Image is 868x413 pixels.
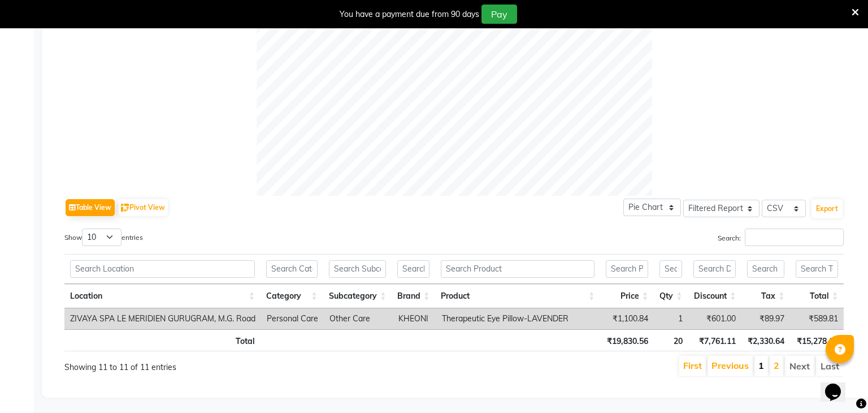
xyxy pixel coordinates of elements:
[392,284,435,308] th: Brand: activate to sort column ascending
[790,284,844,308] th: Total: activate to sort column ascending
[340,8,479,20] div: You have a payment due from 90 days
[323,284,392,308] th: Subcategory: activate to sort column ascending
[436,308,601,329] td: Therapeutic Eye Pillow-LAVENDER
[741,308,790,329] td: ₹89.97
[266,260,318,278] input: Search Category
[741,284,790,308] th: Tax: activate to sort column ascending
[64,229,143,246] label: Show entries
[118,199,168,216] button: Pivot View
[790,329,844,351] th: ₹15,278.67
[261,284,323,308] th: Category: activate to sort column ascending
[121,204,129,212] img: pivot.png
[659,260,683,278] input: Search Qty
[774,360,779,371] a: 2
[64,284,261,308] th: Location: activate to sort column ascending
[811,199,843,218] button: Export
[441,260,594,278] input: Search Product
[688,308,742,329] td: ₹601.00
[435,284,600,308] th: Product: activate to sort column ascending
[758,360,764,371] a: 1
[790,308,844,329] td: ₹589.81
[393,308,436,329] td: KHEONI
[64,308,261,329] td: ZIVAYA SPA LE MERIDIEN GURUGRAM, M.G. Road
[683,360,702,371] a: First
[688,284,741,308] th: Discount: activate to sort column ascending
[66,199,115,216] button: Table View
[324,308,393,329] td: Other Care
[745,229,844,246] input: Search:
[329,260,387,278] input: Search Subcategory
[82,229,121,246] select: Showentries
[600,329,654,351] th: ₹19,830.56
[796,260,838,278] input: Search Total
[64,329,261,351] th: Total
[654,308,688,329] td: 1
[70,260,255,278] input: Search Location
[821,368,857,402] iframe: chat widget
[606,260,648,278] input: Search Price
[688,329,742,351] th: ₹7,761.11
[397,260,429,278] input: Search Brand
[654,284,688,308] th: Qty: activate to sort column ascending
[711,360,749,371] a: Previous
[600,284,654,308] th: Price: activate to sort column ascending
[261,308,324,329] td: Personal Care
[481,5,517,24] button: Pay
[741,329,790,351] th: ₹2,330.64
[693,260,736,278] input: Search Discount
[718,229,844,246] label: Search:
[654,329,688,351] th: 20
[64,355,379,373] div: Showing 11 to 11 of 11 entries
[747,260,784,278] input: Search Tax
[601,308,654,329] td: ₹1,100.84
